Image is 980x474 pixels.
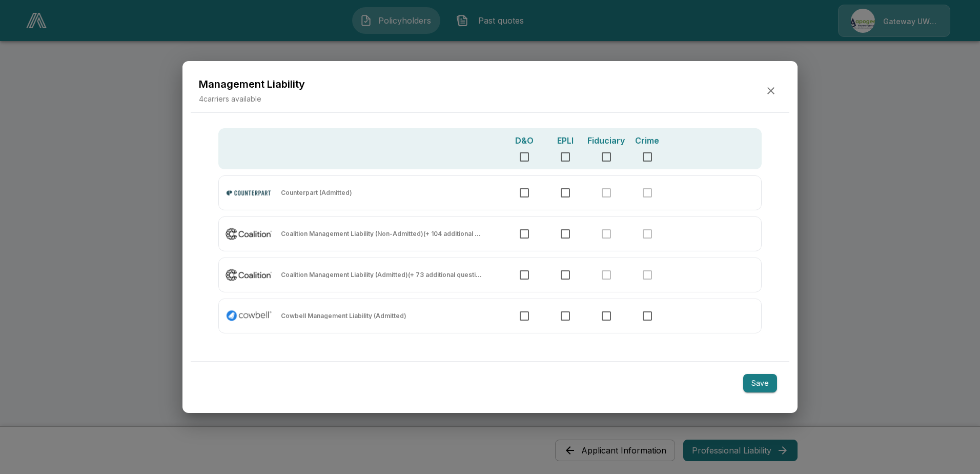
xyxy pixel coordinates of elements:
[423,230,507,238] span: (+ 104 additional questions)
[281,190,352,196] p: Counterpart (Admitted)
[515,134,534,147] p: D&O
[743,374,777,393] button: Save
[281,231,483,237] p: Coalition Management Liability (Non-Admitted) (+ 104 additional questions)
[225,184,273,201] img: Counterpart (Admitted)
[225,267,273,283] img: Coalition Management Liability (Admitted)
[408,271,489,279] span: (+ 73 additional questions)
[225,308,273,324] img: Cowbell Management Liability (Admitted)
[225,226,273,242] img: Coalition Management Liability (Non-Admitted)
[199,77,305,91] h5: Management Liability
[199,93,305,104] p: 4 carriers available
[587,134,625,147] p: Fiduciary
[281,313,406,319] p: Cowbell Management Liability (Admitted)
[281,272,483,278] p: Coalition Management Liability (Admitted) (+ 73 additional questions)
[557,134,574,147] p: EPLI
